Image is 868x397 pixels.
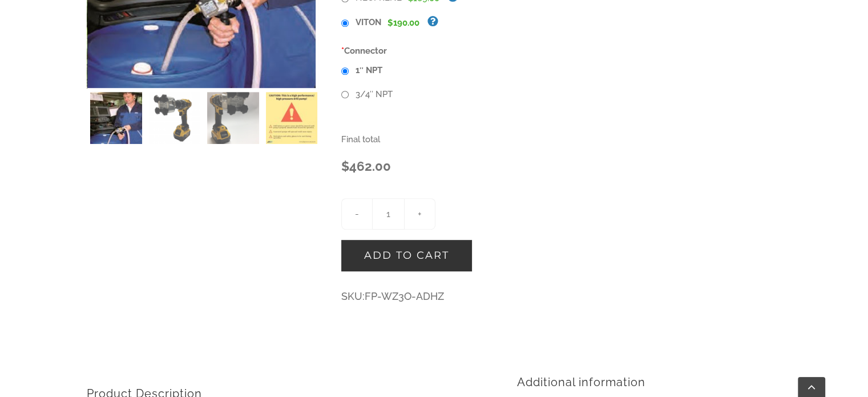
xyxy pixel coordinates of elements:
span: VITON [351,17,381,27]
input: 1″ NPT [341,67,349,75]
input: VITON [341,19,349,27]
span: FP-WZ3O-ADHZ [365,290,444,302]
span: 1″ NPT [351,65,382,75]
dt: Final total [341,130,745,149]
img: 03c302_b832741159d84e9a8e200e11b3ff0de1_mv2-100x100.jpg [266,92,318,144]
img: 03c302_c2591cd6c634422c800e29b072f8964b_mv2_d_1512_2016_s_2-100x100.png [207,92,259,144]
img: zuwa-drill-pump-philadelphia-pa-100x100.jpg [90,92,142,144]
img: 03c302_5a8054b788e043699c12b992adf83586_mv2_d_1512_2016_s_2-100x100.png [149,92,201,144]
input: + [404,198,435,230]
input: Qty [373,198,404,230]
label: Connector [333,41,753,61]
p: SKU: [341,285,745,308]
span: $462.00 [341,152,391,181]
input: 3/4″ NPT [341,91,349,98]
span: 3/4″ NPT [351,89,393,99]
button: Add to cart [341,240,472,271]
span: $190.00 [387,18,419,28]
input: - [341,198,373,230]
h2: Additional information [517,375,781,390]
